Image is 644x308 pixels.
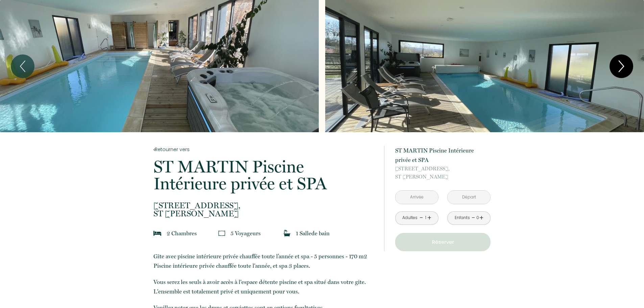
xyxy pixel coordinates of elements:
[476,215,479,221] div: 0
[479,213,483,223] a: +
[402,215,418,221] div: Adultes
[610,54,633,78] button: Next
[153,277,375,296] p: Vous serez les seuls à avoir accès à l'espace détente piscine et spa situé dans votre gite. L'ens...
[396,191,438,204] input: Arrivée
[455,215,470,221] div: Enfants
[231,229,261,238] p: 5 Voyageur
[218,230,225,237] img: guests
[395,165,491,173] span: [STREET_ADDRESS],
[167,229,197,238] p: 2 Chambre
[395,146,491,165] p: ST MARTIN Piscine Intérieure privée et SPA
[398,238,488,246] p: Réserver
[194,230,197,237] span: s
[395,165,491,181] p: ST [PERSON_NAME]
[153,202,375,218] p: ST [PERSON_NAME]
[427,213,431,223] a: +
[153,252,375,270] p: Gite avec piscine intérieure privée chauffée toute l’année et spa - 5 personnes - 170 m2 Piscine ...
[420,213,423,223] a: -
[448,191,490,204] input: Départ
[153,202,375,210] span: [STREET_ADDRESS],
[153,158,375,192] p: ST MARTIN Piscine Intérieure privée et SPA
[472,213,475,223] a: -
[11,54,34,78] button: Previous
[153,146,375,153] a: Retourner vers
[296,229,330,238] p: 1 Salle de bain
[424,215,427,221] div: 1
[258,230,261,237] span: s
[395,233,491,251] button: Réserver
